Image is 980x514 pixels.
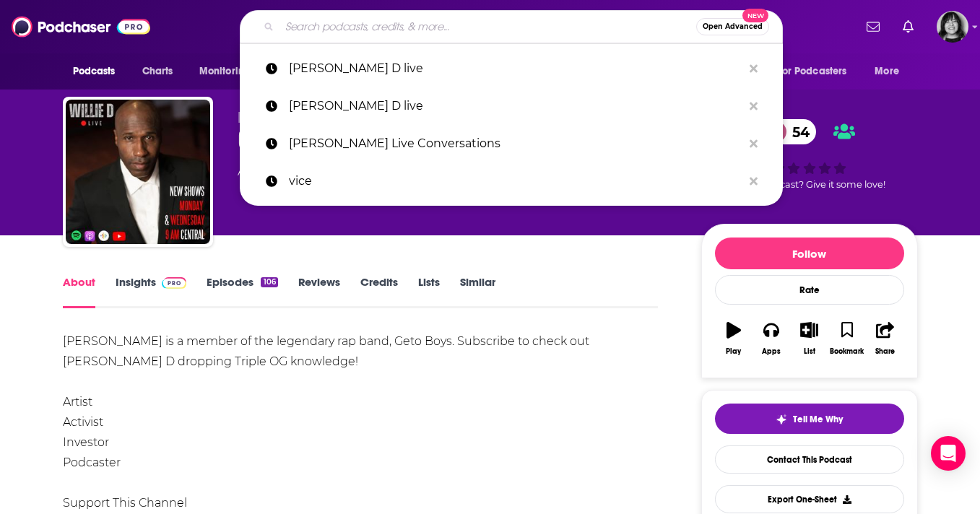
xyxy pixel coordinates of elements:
div: 106 [261,277,277,287]
a: [PERSON_NAME] Live Conversations [240,125,783,162]
a: [PERSON_NAME] D live [240,87,783,125]
button: open menu [864,58,917,85]
span: More [875,61,899,82]
button: open menu [768,58,868,85]
img: User Profile [937,11,968,43]
span: Tell Me Why [793,414,843,425]
button: Apps [753,313,790,365]
span: For Podcasters [778,61,847,82]
a: Show notifications dropdown [897,14,919,39]
div: Rate [715,275,904,305]
p: Willie D live [289,87,742,125]
p: Willie D live [289,50,742,87]
a: [PERSON_NAME] D live [240,50,783,87]
div: List [804,347,815,356]
img: tell me why sparkle [776,414,787,425]
button: Export One-Sheet [715,485,904,513]
a: InsightsPodchaser Pro [116,275,187,308]
div: 54Good podcast? Give it some love! [701,110,918,199]
button: open menu [189,58,269,85]
button: Follow [715,238,904,269]
span: Monitoring [199,61,251,82]
a: Lists [418,275,440,308]
button: List [790,313,828,365]
a: 54 [763,119,817,144]
span: Good podcast? Give it some love! [734,179,885,190]
p: vice [289,162,742,200]
img: Willie D Live [66,100,210,244]
a: Charts [133,58,182,85]
button: Open AdvancedNew [696,18,769,35]
button: open menu [63,58,134,85]
button: tell me why sparkleTell Me Why [715,404,904,434]
div: Play [726,347,741,356]
span: Open Advanced [703,23,763,30]
a: Contact This Podcast [715,445,904,474]
div: Share [875,347,895,356]
a: Episodes106 [207,275,277,308]
span: [PERSON_NAME] [238,110,341,123]
span: Logged in as parkdalepublicity1 [937,11,968,43]
input: Search podcasts, credits, & more... [279,15,696,38]
button: Bookmark [828,313,866,365]
div: Apps [762,347,781,356]
span: Charts [142,61,173,82]
span: Podcasts [73,61,116,82]
div: Bookmark [830,347,864,356]
a: Reviews [298,275,340,308]
span: New [742,9,768,22]
span: 54 [778,119,817,144]
button: Show profile menu [937,11,968,43]
button: Play [715,313,753,365]
div: Open Intercom Messenger [931,436,966,471]
a: Show notifications dropdown [861,14,885,39]
a: Similar [460,275,495,308]
div: A weekly podcast [238,163,368,180]
button: Share [866,313,903,365]
div: Search podcasts, credits, & more... [240,10,783,43]
img: Podchaser Pro [162,277,187,289]
img: Podchaser - Follow, Share and Rate Podcasts [12,13,150,40]
a: Credits [360,275,398,308]
p: Willie D Live Conversations [289,125,742,162]
a: vice [240,162,783,200]
a: About [63,275,95,308]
